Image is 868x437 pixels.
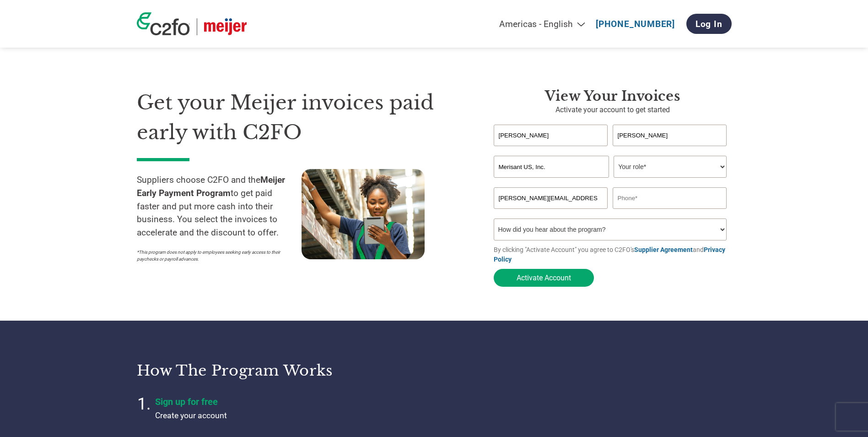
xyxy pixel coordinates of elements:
[137,12,190,35] img: c2fo logo
[137,249,292,262] p: *This program does not apply to employees seeking early access to their paychecks or payroll adva...
[494,179,727,184] div: Invalid company name or company name is too long
[494,147,608,152] div: Invalid first name or first name is too long
[596,19,675,29] a: [PHONE_NUMBER]
[494,245,732,264] p: By clicking "Activate Account" you agree to C2FO's and
[494,156,609,178] input: Your company name*
[302,169,425,259] img: supply chain worker
[155,410,384,421] p: Create your account
[494,210,608,215] div: Inavlid Email Address
[613,147,727,152] div: Invalid last name or last name is too long
[494,269,594,287] button: Activate Account
[137,175,285,198] strong: Meijer Early Payment Program
[137,174,302,240] p: Suppliers choose C2FO and the to get paid faster and put more cash into their business. You selec...
[494,246,725,263] a: Privacy Policy
[137,361,423,380] h3: How the program works
[494,104,732,115] p: Activate your account to get started
[613,125,727,146] input: Last Name*
[613,210,727,215] div: Inavlid Phone Number
[155,396,384,407] h4: Sign up for free
[204,18,247,35] img: Meijer
[494,125,608,146] input: First Name*
[614,156,727,178] select: Title/Role
[494,187,608,209] input: Invalid Email format
[137,88,466,147] h1: Get your Meijer invoices paid early with C2FO
[634,246,693,253] a: Supplier Agreement
[494,88,732,104] h3: View Your Invoices
[613,187,727,209] input: Phone*
[686,14,732,34] a: Log In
